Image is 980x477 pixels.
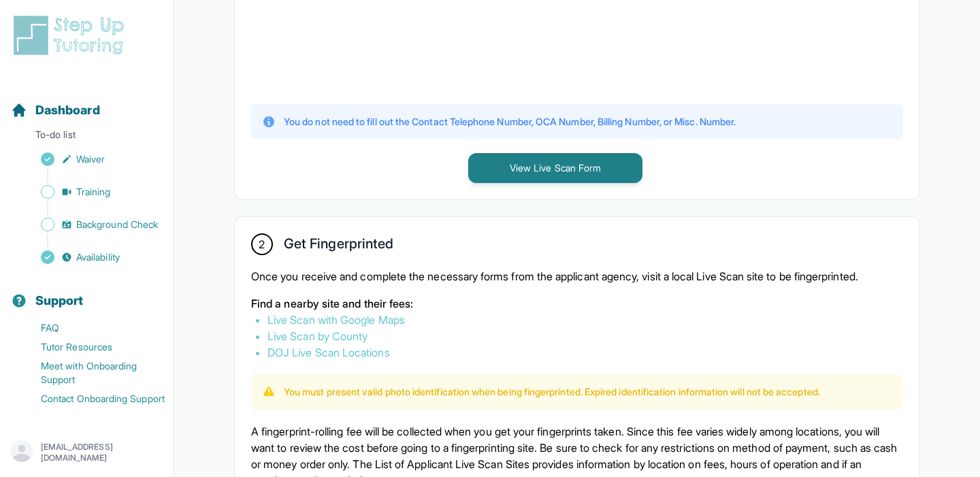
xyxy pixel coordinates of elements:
[5,79,168,125] button: Dashboard
[76,250,120,264] span: Availability
[284,385,820,399] p: You must present valid photo identification when being fingerprinted. Expired identification info...
[35,291,84,310] span: Support
[284,115,736,129] p: You do not need to fill out the Contact Telephone Number, OCA Number, Billing Number, or Misc. Nu...
[468,161,642,174] a: View Live Scan Form
[11,215,174,234] a: Background Check
[11,318,174,338] a: FAQ
[11,182,174,201] a: Training
[11,14,132,57] img: logo
[468,153,642,183] button: View Live Scan Form
[5,128,168,147] p: To-do list
[11,338,174,357] a: Tutor Resources
[11,440,163,465] button: [EMAIL_ADDRESS][DOMAIN_NAME]
[11,389,174,408] a: Contact Onboarding Support
[251,268,903,284] p: Once you receive and complete the necessary forms from the applicant agency, visit a local Live S...
[11,101,100,120] a: Dashboard
[76,218,158,231] span: Background Check
[11,357,174,389] a: Meet with Onboarding Support
[5,269,168,316] button: Support
[11,150,174,169] a: Waiver
[284,235,393,257] h2: Get Fingerprinted
[267,313,405,327] a: Live Scan with Google Maps
[267,346,390,359] a: DOJ Live Scan Locations
[41,442,163,463] p: [EMAIL_ADDRESS][DOMAIN_NAME]
[76,185,111,199] span: Training
[76,152,105,166] span: Waiver
[35,101,100,120] span: Dashboard
[11,248,174,267] a: Availability
[267,329,367,343] a: Live Scan by County
[259,236,265,252] span: 2
[251,295,903,312] p: Find a nearby site and their fees:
